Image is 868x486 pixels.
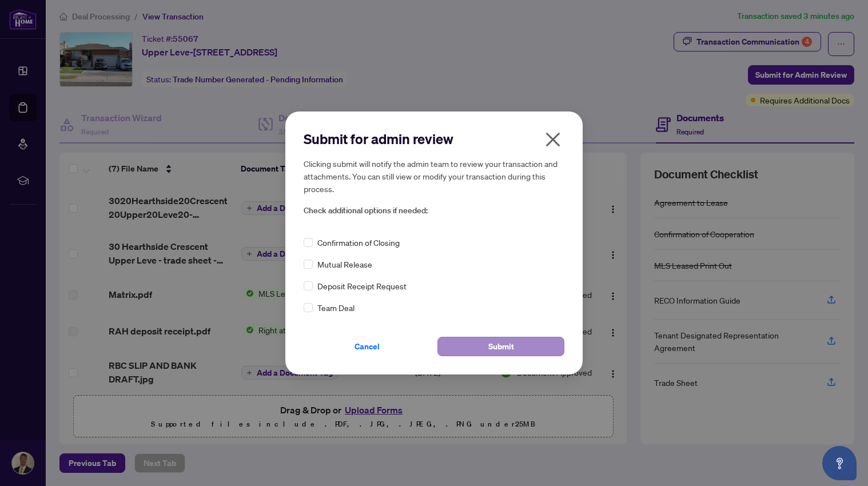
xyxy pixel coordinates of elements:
span: Check additional options if needed: [304,204,564,217]
span: Cancel [355,337,380,356]
h2: Submit for admin review [304,130,564,148]
button: Cancel [304,337,431,356]
span: Deposit Receipt Request [317,280,407,292]
span: Team Deal [317,301,355,314]
h5: Clicking submit will notify the admin team to review your transaction and attachments. You can st... [304,157,564,195]
button: Submit [437,337,564,356]
button: Open asap [822,446,857,480]
span: Submit [488,337,514,356]
span: Mutual Release [317,258,372,270]
span: close [544,130,562,149]
span: Confirmation of Closing [317,236,400,249]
